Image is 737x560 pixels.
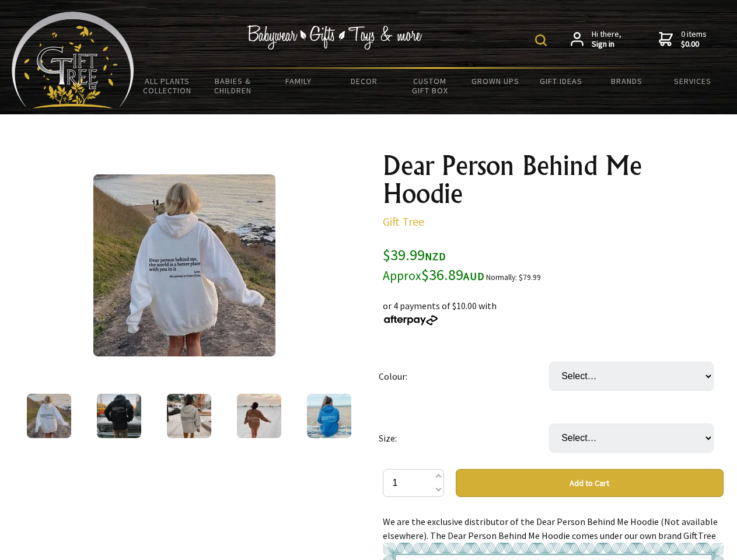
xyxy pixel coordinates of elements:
img: Dear Person Behind Me Hoodie [27,394,71,438]
strong: Sign in [592,39,621,50]
a: Family [266,69,331,93]
img: Dear Person Behind Me Hoodie [167,394,211,438]
span: $39.99 $36.89 [383,245,484,284]
img: Dear Person Behind Me Hoodie [93,174,275,356]
td: Colour: [379,345,549,407]
small: Approx [383,268,421,283]
a: Gift Ideas [528,69,594,93]
a: Gift Tree [383,214,424,229]
img: Babyware - Gifts - Toys and more... [12,12,134,108]
span: 0 items [681,29,707,50]
small: Normally: $79.99 [486,272,541,282]
span: NZD [425,250,446,263]
td: Size: [379,407,549,469]
strong: $0.00 [681,39,707,50]
button: Add to Cart [456,469,724,497]
a: All Plants Collection [134,69,200,103]
span: AUD [463,269,484,283]
img: Dear Person Behind Me Hoodie [237,394,281,438]
a: 0 items$0.00 [659,29,707,50]
img: Dear Person Behind Me Hoodie [97,394,141,438]
img: Babywear - Gifts - Toys & more [247,25,422,50]
a: Custom Gift Box [397,69,463,103]
img: Dear Person Behind Me Hoodie [307,394,351,438]
a: Grown Ups [463,69,529,93]
a: Hi there,Sign in [571,29,621,50]
span: Hi there, [592,29,621,50]
img: Afterpay [383,315,439,325]
h1: Dear Person Behind Me Hoodie [383,152,724,208]
a: Brands [594,69,660,93]
div: or 4 payments of $10.00 with [383,285,724,327]
a: Babies & Children [200,69,266,103]
a: Services [660,69,726,93]
a: Decor [331,69,397,93]
img: product search [535,34,547,46]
